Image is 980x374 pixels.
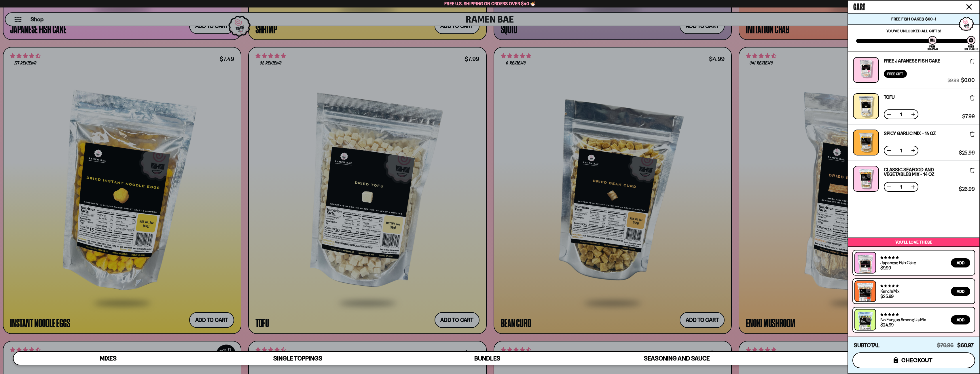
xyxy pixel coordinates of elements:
[880,256,899,259] span: 4.77 stars
[959,150,975,155] span: $25.99
[937,342,954,349] span: $70.96
[444,1,536,6] span: Free U.S. Shipping on Orders over $40 🍜
[880,284,899,288] span: 4.76 stars
[896,112,906,117] span: 1
[884,167,957,176] a: Classic Seafood and Vegetables Mix - 14 OZ
[947,78,959,83] span: $9.99
[896,148,906,153] span: 1
[14,352,203,365] a: Mixes
[393,352,582,365] a: Bundles
[959,187,975,192] span: $26.99
[884,95,895,99] a: Tofu
[891,16,936,22] span: Free Fish Cakes $60+!
[951,258,970,267] button: Add
[964,45,978,50] div: Free Fishcakes
[852,352,975,368] button: checkout
[880,313,899,316] span: 4.82 stars
[880,322,893,327] div: $24.99
[880,260,916,265] a: Japanese Fish Cake
[957,318,964,322] span: Add
[901,357,933,363] span: checkout
[582,352,772,365] a: Seasoning and Sauce
[962,114,975,119] span: $7.99
[957,289,964,293] span: Add
[965,3,973,11] button: Close cart
[644,355,709,362] span: Seasoning and Sauce
[850,240,978,245] p: You’ll love these
[854,343,879,348] h4: Subtotal
[957,342,974,349] span: $60.97
[884,58,940,63] a: Free Japanese Fish Cake
[100,355,116,362] span: Mixes
[880,288,899,294] a: Kimchi Mix
[884,70,907,78] div: Free Gift
[880,317,926,322] a: No Fungus Among Us Mix
[884,131,936,136] a: Spicy Garlic Mix - 14 oz
[474,355,500,362] span: Bundles
[273,355,322,362] span: Single Toppings
[880,294,893,299] div: $25.99
[951,315,970,324] button: Add
[203,352,393,365] a: Single Toppings
[772,352,961,365] a: Merch
[856,29,971,33] p: You've unlocked all gifts!
[896,185,906,189] span: 1
[927,45,938,50] div: Free Shipping
[853,0,865,12] span: Cart
[951,287,970,296] button: Add
[957,261,964,265] span: Add
[880,265,891,270] div: $9.99
[961,78,975,83] span: $0.00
